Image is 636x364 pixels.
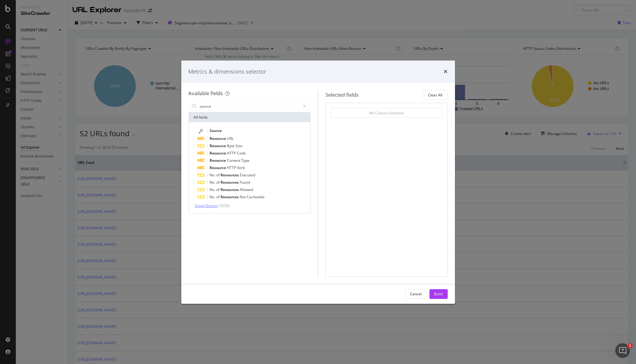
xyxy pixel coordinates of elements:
[423,90,448,100] button: Clear All
[217,194,221,199] span: of
[242,158,250,163] span: Type
[227,158,242,163] span: Content
[210,151,227,156] span: Resource
[181,61,455,304] div: modal
[240,180,250,185] span: Found
[210,136,227,141] span: Resource
[434,291,443,296] div: Build
[199,102,301,111] input: Search by field name
[195,203,217,208] span: Show 10 more
[221,180,240,185] span: Resources
[218,203,230,208] span: ( 10 / 35 )
[210,194,217,199] span: No.
[210,143,227,148] span: Resource
[210,128,222,133] span: Source
[240,172,255,178] span: Executed
[221,187,240,192] span: Resources
[221,172,240,178] span: Resources
[325,92,359,99] div: Selected fields
[210,180,217,185] span: No.
[429,289,448,299] button: Build
[189,68,266,76] div: Metrics & dimensions selector
[217,180,221,185] span: of
[210,187,217,192] span: No.
[410,291,422,296] div: Cancel
[189,113,311,122] div: All fields
[369,110,404,116] div: No Column Selected
[247,194,265,199] span: Cacheable
[227,143,236,148] span: Byte
[210,158,227,163] span: Resource
[217,187,221,192] span: of
[615,343,630,358] iframe: Intercom live chat
[628,343,633,348] span: 1
[221,194,240,199] span: Resources
[237,165,245,170] span: Verb
[217,172,221,178] span: of
[189,90,223,97] div: Available fields
[240,187,253,192] span: Allowed
[237,151,246,156] span: Code
[227,136,234,141] span: URL
[444,68,448,76] div: times
[405,289,427,299] button: Cancel
[428,92,443,98] div: Clear All
[227,151,237,156] span: HTTP
[210,172,217,178] span: No.
[227,165,237,170] span: HTTP
[210,165,227,170] span: Resource
[236,143,243,148] span: Size
[240,194,247,199] span: Not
